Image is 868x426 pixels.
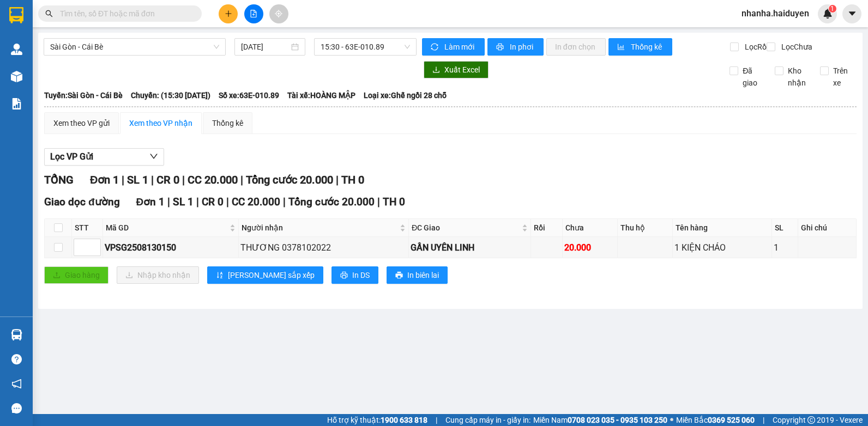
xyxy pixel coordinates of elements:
span: Hỗ trợ kỹ thuật: [327,414,427,426]
span: In biên lai [407,269,439,281]
button: In đơn chọn [546,38,606,56]
span: | [226,196,229,208]
span: question-circle [11,354,22,364]
span: Tổng cước 20.000 [246,173,333,186]
span: printer [395,271,403,280]
th: STT [72,219,103,237]
div: GẦN UYÊN LINH [411,241,529,254]
span: TH 0 [341,173,364,186]
div: Xem theo VP gửi [53,117,110,129]
span: sync [431,43,440,52]
sup: 1 [829,5,836,13]
span: Mã GD [106,222,227,234]
div: 1 KIỆN CHÁO [674,241,770,254]
span: Làm mới [444,41,476,53]
span: Đơn 1 [136,196,165,208]
button: aim [269,4,288,23]
span: | [167,196,170,208]
span: | [436,414,437,426]
span: Tổng cước 20.000 [288,196,375,208]
span: file-add [250,10,257,17]
span: 15:30 - 63E-010.89 [321,39,410,55]
th: SL [772,219,799,237]
span: Lọc Chưa [777,41,814,53]
span: CC 20.000 [188,173,238,186]
span: copyright [807,416,815,424]
span: Người nhận [242,222,397,234]
button: caret-down [842,4,861,23]
img: solution-icon [11,98,22,109]
span: Sài Gòn - Cái Bè [50,39,219,55]
span: | [336,173,339,186]
span: Xuất Excel [444,64,480,76]
button: plus [219,4,238,23]
span: printer [496,43,505,52]
div: VPSG2508130150 [105,241,237,254]
span: Kho nhận [783,65,812,89]
button: downloadNhập kho nhận [117,266,199,284]
b: Tuyến: Sài Gòn - Cái Bè [44,91,123,100]
span: SL 1 [173,196,194,208]
span: TỔNG [44,173,74,186]
span: | [283,196,286,208]
div: 20.000 [564,241,616,254]
span: | [151,173,154,186]
div: Xem theo VP nhận [129,117,192,129]
img: warehouse-icon [11,71,22,82]
span: SL 1 [127,173,148,186]
th: Chưa [563,219,618,237]
span: CR 0 [202,196,224,208]
button: printerIn phơi [487,38,544,56]
th: Ghi chú [798,219,856,237]
button: syncLàm mới [422,38,485,56]
span: ĐC Giao [412,222,520,234]
span: Lọc Rồi [740,41,770,53]
button: sort-ascending[PERSON_NAME] sắp xếp [207,266,323,284]
span: plus [225,10,232,17]
span: Đã giao [738,65,767,89]
span: Số xe: 63E-010.89 [219,89,279,101]
span: Chuyến: (15:30 [DATE]) [131,89,210,101]
span: Tài xế: HOÀNG MẬP [287,89,355,101]
span: TH 0 [383,196,405,208]
div: 1 [774,241,797,254]
span: CC 20.000 [232,196,280,208]
div: Thống kê [212,117,243,129]
span: down [149,152,158,161]
span: Loại xe: Ghế ngồi 28 chỗ [364,89,447,101]
th: Tên hàng [673,219,772,237]
span: In phơi [510,41,535,53]
span: Giao dọc đường [44,196,120,208]
td: VPSG2508130150 [103,237,239,258]
button: file-add [244,4,263,23]
button: bar-chartThống kê [608,38,672,56]
span: aim [275,10,282,17]
span: bar-chart [617,43,626,52]
span: message [11,403,22,413]
span: CR 0 [156,173,179,186]
input: Tìm tên, số ĐT hoặc mã đơn [60,8,189,20]
th: Thu hộ [618,219,673,237]
button: downloadXuất Excel [424,61,489,78]
span: notification [11,379,22,389]
strong: 0708 023 035 - 0935 103 250 [568,416,667,424]
span: | [182,173,185,186]
span: search [45,10,53,17]
button: uploadGiao hàng [44,266,108,284]
span: Miền Nam [533,414,667,426]
span: ⚪️ [670,418,673,422]
span: Cung cấp máy in - giấy in: [445,414,531,426]
span: | [377,196,380,208]
span: | [196,196,199,208]
span: nhanha.haiduyen [733,7,818,20]
span: | [763,414,764,426]
span: In DS [352,269,370,281]
input: 13/08/2025 [241,41,289,53]
span: 1 [830,5,834,13]
img: icon-new-feature [823,9,833,19]
span: download [432,66,440,75]
span: Miền Bắc [676,414,755,426]
div: THƯƠNG 0378102022 [240,241,407,254]
span: Thống kê [631,41,664,53]
img: warehouse-icon [11,329,22,340]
